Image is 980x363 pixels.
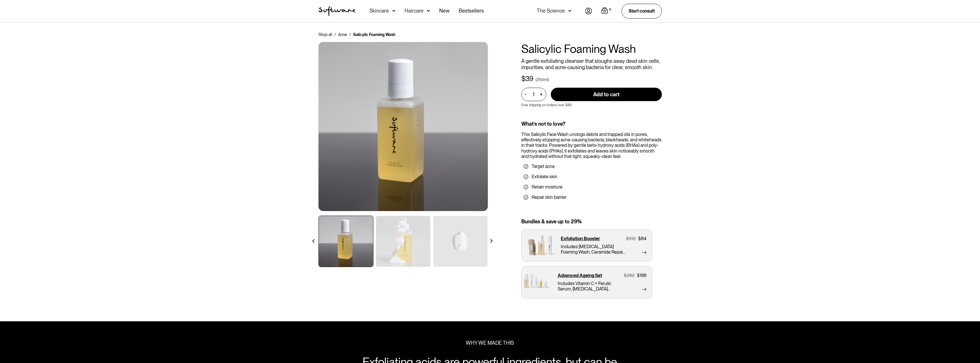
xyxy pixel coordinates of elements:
div: / [334,32,336,37]
img: Ceramide Moisturiser [318,42,488,211]
div: / [349,32,351,37]
div: $ [521,75,525,83]
div: + [538,91,545,98]
div: $ [624,273,627,278]
a: Advanced Ageing Set$282$199Includes Vitamin C + Ferulic Serum, [MEDICAL_DATA] Complex Oil, Salicy... [521,266,652,298]
p: Advanced Ageing Set [558,273,602,278]
h1: Salicylic Foaming Wash [521,42,662,56]
div: Skincare [369,8,389,14]
div: 199 [640,273,646,278]
img: Software Logo [318,6,356,16]
div: Bundles & save up to 29% [521,218,662,225]
img: arrow down [568,8,571,14]
a: Shop all [318,32,332,37]
img: arrow right [490,239,493,243]
li: Exfoliate skin [524,174,660,180]
div: 84 [641,236,646,241]
div: 0 [608,7,612,12]
p: Includes [MEDICAL_DATA] Foaming Wash, Ceramide Repair Balm and Cleansing Cloth [561,244,626,255]
div: What’s not to love? [521,121,662,127]
div: The Science [537,8,565,14]
a: Open empty cart [601,7,612,15]
div: $ [626,236,629,241]
div: WHY WE MADE THIS [466,340,514,346]
p: Includes Vitamin C + Ferulic Serum, [MEDICAL_DATA] Complex Oil, Salicylic Foaming Wash, Ceramide ... [558,281,623,292]
img: arrow down [427,8,430,14]
div: $ [638,236,641,241]
li: Repair skin barrier [524,194,660,200]
li: Retain moisture [524,184,660,190]
p: Exfoliation Booster [561,236,600,241]
li: Target acne [524,164,660,169]
p: Free shipping on orders over $49 [521,103,571,107]
img: arrow left [312,239,315,243]
input: Add to cart [551,88,662,101]
a: Start consult [621,4,662,18]
div: 102 [629,236,636,241]
div: - [524,91,528,97]
div: This Salicylic Face Wash unclogs debris and trapped oils in pores, effectively stopping acne-caus... [521,132,662,159]
div: (250ml) [536,77,549,83]
div: Haircare [405,8,423,14]
div: 39 [525,75,533,83]
img: arrow down [392,8,395,14]
div: Salicylic Foaming Wash [353,32,395,37]
div: $ [637,273,640,278]
a: Exfoliation Booster$102$84Includes [MEDICAL_DATA] Foaming Wash, Ceramide Repair Balm and Cleansin... [521,229,652,262]
div: 282 [627,273,635,278]
a: home [318,6,356,16]
p: A gentle exfoliating cleanser that sloughs away dead skin cells, impurities, and acne-causing bac... [521,58,662,70]
a: Acne [338,32,347,37]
